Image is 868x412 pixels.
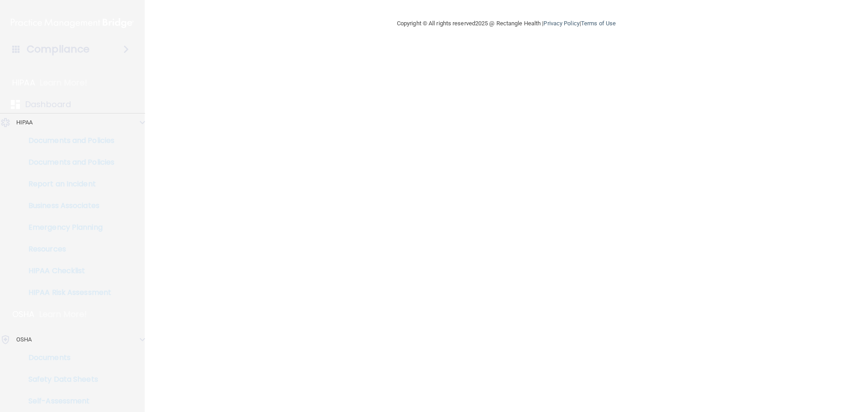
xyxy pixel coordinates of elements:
[6,201,129,210] p: Business Associates
[6,136,129,145] p: Documents and Policies
[6,397,129,406] p: Self-Assessment
[6,353,129,362] p: Documents
[16,334,32,345] p: OSHA
[11,14,134,32] img: PMB logo
[6,375,129,384] p: Safety Data Sheets
[11,100,20,109] img: dashboard.aa5b2476.svg
[6,245,129,254] p: Resources
[543,20,579,27] a: Privacy Policy
[341,9,671,38] div: Copyright © All rights reserved 2025 @ Rectangle Health | |
[39,309,87,320] p: Learn More!
[581,20,616,27] a: Terms of Use
[12,77,35,88] p: HIPAA
[6,223,129,232] p: Emergency Planning
[16,117,33,128] p: HIPAA
[40,77,88,88] p: Learn More!
[6,266,129,275] p: HIPAA Checklist
[12,309,35,320] p: OSHA
[6,288,129,297] p: HIPAA Risk Assessment
[11,99,132,110] a: Dashboard
[27,43,90,56] h4: Compliance
[25,99,71,110] p: Dashboard
[6,158,129,167] p: Documents and Policies
[6,180,129,189] p: Report an Incident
